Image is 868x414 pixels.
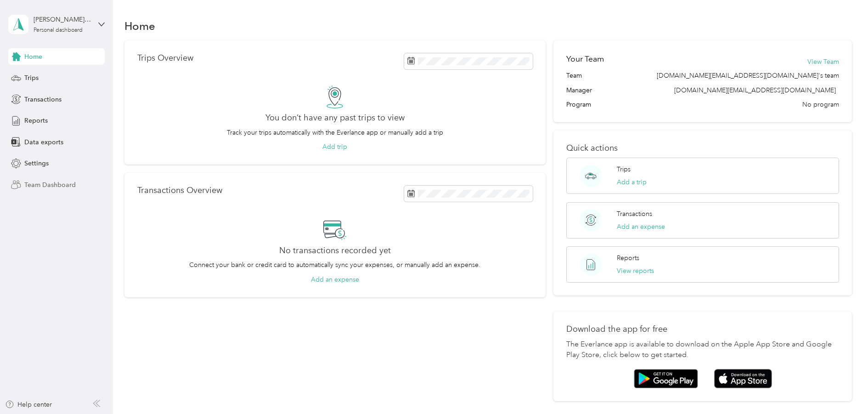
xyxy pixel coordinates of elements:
span: Home [24,52,42,62]
h2: No transactions recorded yet [279,246,391,255]
span: No program [802,100,839,109]
div: [PERSON_NAME] House [34,15,91,24]
span: Settings [24,159,49,168]
img: App store [714,369,772,389]
button: View reports [617,266,654,276]
p: Download the app for free [566,324,839,334]
p: Track your trips automatically with the Everlance app or manually add a trip [227,128,443,137]
span: [DOMAIN_NAME][EMAIL_ADDRESS][DOMAIN_NAME]'s team [657,71,839,80]
span: Team Dashboard [24,180,76,190]
h2: You don’t have any past trips to view [265,113,405,123]
h2: Your Team [566,53,604,65]
img: Google play [634,369,698,388]
span: Manager [566,85,592,95]
span: Team [566,71,582,80]
p: The Everlance app is available to download on the Apple App Store and Google Play Store, click be... [566,339,839,361]
button: Add an expense [617,222,665,232]
p: Transactions [617,209,652,219]
span: [DOMAIN_NAME][EMAIL_ADDRESS][DOMAIN_NAME] [674,86,836,94]
p: Trips [617,164,631,174]
p: Quick actions [566,143,839,153]
button: View Team [807,57,839,67]
button: Add an expense [311,275,359,284]
button: Help center [5,400,52,409]
button: Add a trip [617,177,647,187]
h1: Home [124,21,155,31]
div: Personal dashboard [34,28,83,33]
span: Transactions [24,95,62,104]
iframe: Everlance-gr Chat Button Frame [817,363,868,414]
span: Trips [24,73,39,83]
p: Transactions Overview [137,186,222,195]
p: Connect your bank or credit card to automatically sync your expenses, or manually add an expense. [189,260,480,270]
span: Data exports [24,137,63,147]
button: Add trip [322,142,347,152]
span: Program [566,100,591,109]
p: Trips Overview [137,53,193,63]
p: Reports [617,253,639,263]
span: Reports [24,116,48,125]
